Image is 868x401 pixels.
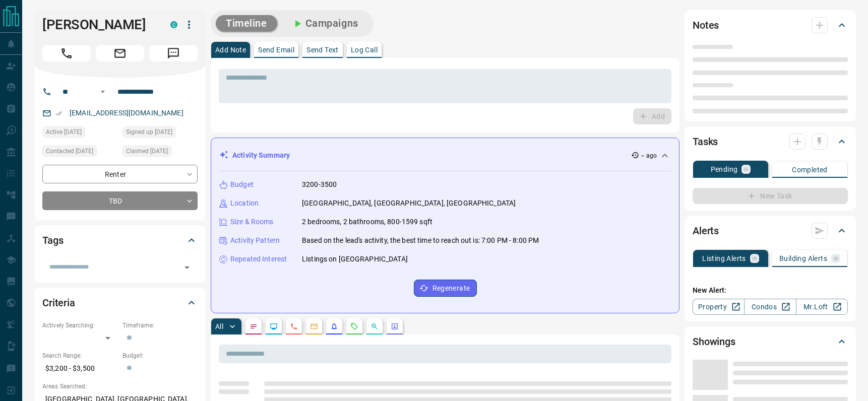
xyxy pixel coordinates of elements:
[693,17,719,33] h2: Notes
[97,86,109,98] button: Open
[96,45,144,61] span: Email
[46,127,82,137] span: Active [DATE]
[230,254,287,264] p: Repeated Interest
[126,146,168,156] span: Claimed [DATE]
[302,179,337,190] p: 3200-3500
[370,322,379,330] svg: Opportunities
[693,219,848,243] div: Alerts
[126,127,172,137] span: Signed up [DATE]
[42,382,198,391] p: Areas Searched:
[42,351,117,360] p: Search Range:
[230,198,259,209] p: Location
[230,217,274,227] p: Size & Rooms
[42,291,198,315] div: Criteria
[180,260,194,275] button: Open
[42,146,117,160] div: Thu Aug 14 2025
[302,254,408,264] p: Listings on [GEOGRAPHIC_DATA]
[46,146,93,156] span: Contacted [DATE]
[693,329,848,354] div: Showings
[42,17,155,33] h1: [PERSON_NAME]
[42,360,117,377] p: $3,200 - $3,500
[302,198,516,209] p: [GEOGRAPHIC_DATA], [GEOGRAPHIC_DATA], [GEOGRAPHIC_DATA]
[792,166,828,173] p: Completed
[330,322,338,330] svg: Listing Alerts
[149,45,198,61] span: Message
[55,110,63,117] svg: Email Verified
[70,109,183,117] a: [EMAIL_ADDRESS][DOMAIN_NAME]
[215,323,223,330] p: All
[250,322,258,330] svg: Notes
[230,179,254,190] p: Budget
[232,150,290,161] p: Activity Summary
[693,133,718,150] h2: Tasks
[42,126,117,141] div: Mon Aug 11 2025
[42,321,117,330] p: Actively Searching:
[693,285,848,296] p: New Alert:
[42,191,198,210] div: TBD
[351,46,378,53] p: Log Call
[122,146,198,160] div: Mon Aug 11 2025
[414,280,477,297] button: Regenerate
[281,15,368,32] button: Campaigns
[779,255,827,262] p: Building Alerts
[693,223,719,239] h2: Alerts
[350,322,358,330] svg: Requests
[290,322,298,330] svg: Calls
[391,322,399,330] svg: Agent Actions
[122,351,198,360] p: Budget:
[693,13,848,37] div: Notes
[42,228,198,252] div: Tags
[42,45,91,61] span: Call
[258,46,294,53] p: Send Email
[215,46,246,53] p: Add Note
[42,232,63,248] h2: Tags
[693,129,848,154] div: Tasks
[711,166,738,173] p: Pending
[744,299,796,315] a: Condos
[42,165,198,183] div: Renter
[310,322,318,330] svg: Emails
[219,146,671,165] div: Activity Summary-- ago
[270,322,278,330] svg: Lead Browsing Activity
[122,321,198,330] p: Timeframe:
[170,21,177,28] div: condos.ca
[306,46,339,53] p: Send Text
[302,235,539,246] p: Based on the lead's activity, the best time to reach out is: 7:00 PM - 8:00 PM
[641,151,657,160] p: -- ago
[702,255,746,262] p: Listing Alerts
[693,333,735,350] h2: Showings
[122,126,198,141] div: Mon Aug 11 2025
[796,299,848,315] a: Mr.Loft
[216,15,277,32] button: Timeline
[302,217,432,227] p: 2 bedrooms, 2 bathrooms, 800-1599 sqft
[42,295,75,311] h2: Criteria
[230,235,280,246] p: Activity Pattern
[693,299,745,315] a: Property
